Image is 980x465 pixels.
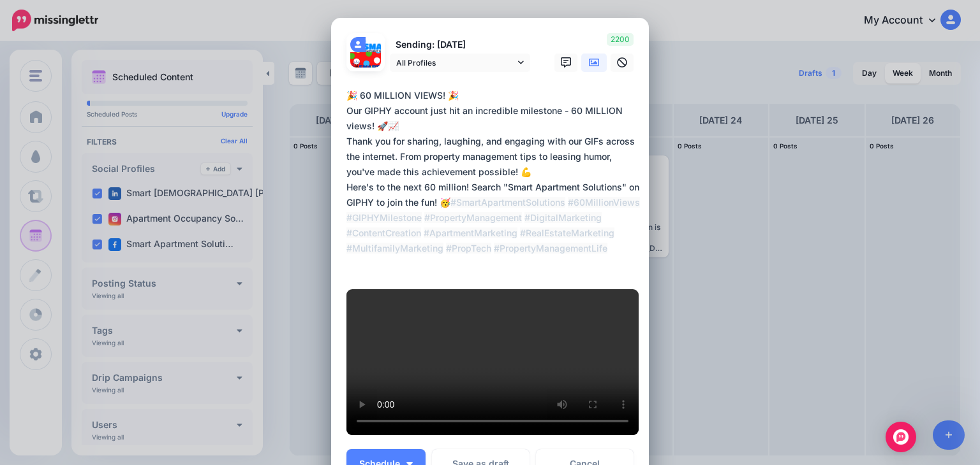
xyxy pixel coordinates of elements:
img: 273388243_356788743117728_5079064472810488750_n-bsa130694.png [366,37,381,52]
a: All Profiles [390,54,530,72]
span: All Profiles [396,56,515,69]
span: 2200 [607,33,634,46]
p: Sending: [DATE] [390,38,530,52]
div: 🎉 60 MILLION VIEWS! 🎉 Our GIPHY account just hit an incredible milestone - 60 MILLION views! 🚀📈 T... [346,88,640,256]
img: user_default_image.png [350,37,366,52]
div: Open Intercom Messenger [886,422,916,452]
img: 162108471_929565637859961_2209139901119392515_n-bsa130695.jpg [350,52,381,83]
